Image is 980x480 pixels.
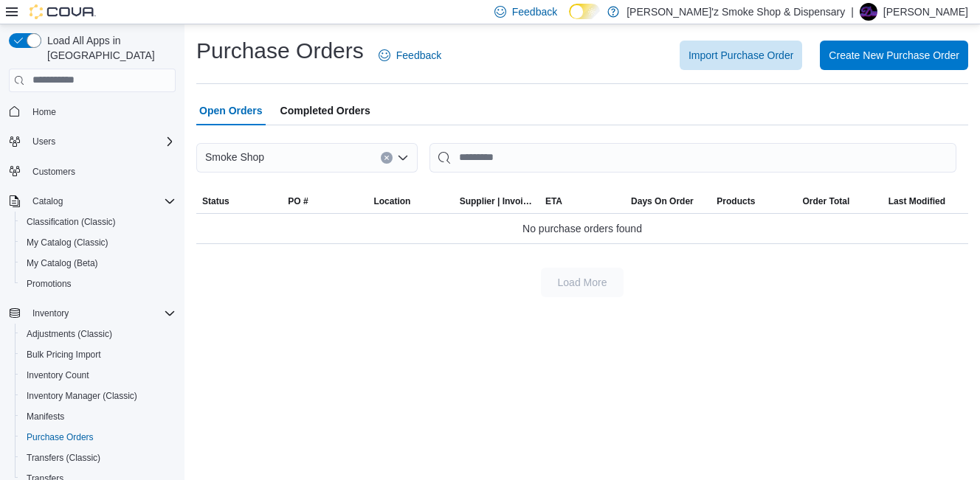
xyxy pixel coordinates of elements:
span: Inventory Count [21,366,176,384]
button: Status [196,189,282,213]
button: Inventory Count [15,365,182,386]
button: ETA [539,189,625,213]
button: Promotions [15,274,182,294]
a: Purchase Orders [21,428,100,446]
span: Inventory Manager (Classic) [27,390,137,402]
button: Transfers (Classic) [15,448,182,468]
span: No purchase orders found [522,220,642,237]
span: Products [717,195,755,207]
span: Bulk Pricing Import [27,349,101,361]
h1: Purchase Orders [196,36,364,66]
div: Dubie Smith [860,3,877,21]
span: Dark Mode [569,19,570,20]
a: Classification (Classic) [21,213,122,231]
a: Customers [27,163,81,181]
button: Import Purchase Order [680,41,802,70]
span: Status [202,195,230,207]
button: Manifests [15,406,182,427]
span: My Catalog (Beta) [27,257,98,269]
span: Customers [27,162,176,181]
button: Load More [541,268,624,297]
button: Classification (Classic) [15,212,182,232]
span: Promotions [27,278,72,290]
button: Create New Purchase Order [820,41,968,70]
span: My Catalog (Beta) [21,254,176,272]
a: Feedback [373,41,447,70]
span: Completed Orders [280,96,370,125]
button: Home [3,101,182,122]
button: Users [27,133,61,150]
button: PO # [282,189,367,213]
span: Load All Apps in [GEOGRAPHIC_DATA] [41,33,176,63]
button: Products [711,189,796,213]
span: Inventory [32,307,69,319]
button: Purchase Orders [15,427,182,448]
span: Days On Order [631,195,694,207]
button: Last Modified [883,189,968,213]
div: Location [373,195,410,207]
span: Transfers (Classic) [21,449,176,467]
span: Transfers (Classic) [27,452,100,464]
span: Purchase Orders [21,428,176,446]
span: Purchase Orders [27,431,94,443]
p: [PERSON_NAME]'z Smoke Shop & Dispensary [627,3,845,21]
span: Import Purchase Order [689,48,793,63]
span: My Catalog (Classic) [21,234,176,251]
span: Promotions [21,275,176,293]
button: Catalog [27,192,69,210]
button: Customers [3,161,182,182]
button: Location [367,189,453,213]
span: Create New Purchase Order [829,48,959,63]
button: Catalog [3,191,182,212]
a: Adjustments (Classic) [21,325,118,343]
span: Inventory [27,305,176,322]
span: Supplier | Invoice Number [460,195,534,207]
button: Adjustments (Classic) [15,324,182,344]
button: My Catalog (Beta) [15,253,182,274]
button: Clear input [381,152,393,164]
span: Customers [32,166,75,178]
input: Dark Mode [569,4,600,19]
button: Supplier | Invoice Number [454,189,539,213]
span: Catalog [32,195,63,207]
span: Feedback [396,48,441,63]
p: [PERSON_NAME] [883,3,968,21]
a: Promotions [21,275,77,293]
span: Classification (Classic) [21,213,176,231]
span: Load More [558,275,607,290]
span: My Catalog (Classic) [27,237,108,248]
span: Home [27,102,176,121]
button: Inventory [27,305,75,322]
span: Last Modified [888,195,945,207]
a: Inventory Manager (Classic) [21,387,143,405]
button: My Catalog (Classic) [15,232,182,253]
span: Users [27,133,176,150]
a: Home [27,103,62,121]
a: My Catalog (Classic) [21,234,114,251]
a: Bulk Pricing Import [21,346,107,364]
span: Manifests [27,411,64,422]
span: Inventory Count [27,369,89,381]
p: | [851,3,854,21]
span: PO # [288,195,308,207]
button: Inventory [3,303,182,324]
span: ETA [545,195,562,207]
span: Catalog [27,192,176,210]
button: Users [3,131,182,152]
span: Inventory Manager (Classic) [21,387,176,405]
a: Inventory Count [21,366,95,384]
a: Manifests [21,408,70,425]
button: Open list of options [397,152,409,164]
span: Open Orders [199,96,263,125]
span: Users [32,136,55,147]
button: Order Total [797,189,883,213]
img: Cova [30,4,96,19]
span: Classification (Classic) [27,216,116,228]
button: Bulk Pricing Import [15,344,182,365]
span: Manifests [21,408,176,425]
a: My Catalog (Beta) [21,254,104,272]
a: Transfers (Classic) [21,449,106,467]
span: Order Total [803,195,850,207]
span: Adjustments (Classic) [27,328,112,340]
